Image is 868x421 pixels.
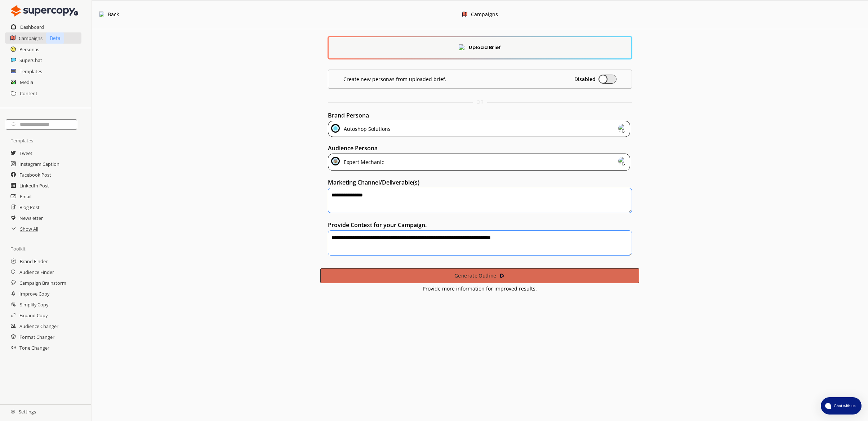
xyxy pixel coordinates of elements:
[19,342,49,353] a: Tone Changer
[20,256,48,267] a: Brand Finder
[19,55,42,66] a: SuperChat
[462,12,467,17] img: Close
[19,180,49,191] a: LinkedIn Post
[341,157,384,168] div: Expert Mechanic
[471,12,498,18] div: Campaigns
[328,220,632,230] h2: Provide Context for your Campaign.
[328,188,632,213] textarea: textarea-textarea
[20,299,48,310] a: Simplify Copy
[19,310,48,321] a: Expand Copy
[328,177,632,188] h2: Marketing Channel/Deliverable(s)
[328,143,632,154] h2: Audience Persona
[20,66,42,77] a: Templates
[343,76,446,82] p: Create new personas from uploaded brief.
[328,230,632,256] textarea: textarea-textarea
[320,268,639,283] button: Generate Outline
[331,157,340,165] img: Close
[831,403,857,409] span: Chat with us
[454,272,497,279] b: Generate Outline
[20,22,44,32] a: Dashboard
[19,321,58,332] a: Audience Changer
[19,169,51,180] a: Facebook Post
[19,267,54,278] a: Audience Finder
[99,12,104,17] img: Close
[19,44,39,55] a: Personas
[20,223,38,234] a: Show All
[46,32,64,44] p: Beta
[331,124,340,133] img: Close
[459,44,465,51] img: Close
[19,159,59,169] a: Instagram Caption
[108,12,119,18] div: Back
[19,202,40,213] a: Blog Post
[19,278,66,288] a: Campaign Brainstorm
[328,110,632,121] h2: Brand Persona
[469,44,501,52] b: Upload Brief
[19,213,43,223] a: Newsletter
[618,124,627,133] img: Close
[423,286,537,292] p: Provide more information for improved results.
[19,288,49,299] a: Improve Copy
[476,99,484,105] p: OR
[20,88,37,99] a: Content
[821,397,862,415] button: atlas-launcher
[20,191,31,202] a: Email
[574,76,596,82] b: Disabled
[11,409,15,414] img: Close
[20,77,33,88] a: Media
[11,4,78,18] img: Close
[19,33,43,44] a: Campaigns
[341,124,391,134] div: Autoshop Solutions
[618,157,627,165] img: Close
[19,332,54,342] a: Format Changer
[19,148,32,159] a: Tweet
